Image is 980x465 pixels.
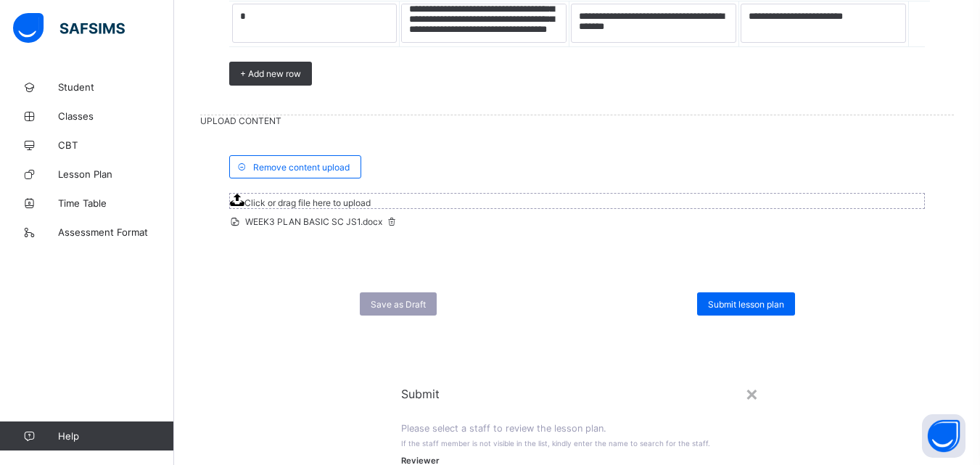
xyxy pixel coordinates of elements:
[708,299,784,310] span: Submit lesson plan
[58,168,174,180] span: Lesson Plan
[58,139,174,151] span: CBT
[58,226,174,238] span: Assessment Format
[58,430,173,442] span: Help
[229,216,398,227] span: WEEK3 PLAN BASIC SC JS1.docx
[229,193,925,209] span: Click or drag file here to upload
[922,414,965,458] button: Open asap
[58,81,174,93] span: Student
[371,299,426,310] span: Save as Draft
[58,197,174,209] span: Time Table
[401,387,752,401] span: Submit
[58,110,174,122] span: Classes
[253,162,350,173] span: Remove content upload
[240,68,301,79] span: + Add new row
[200,115,954,126] span: UPLOAD CONTENT
[745,381,759,406] div: ×
[401,439,710,448] span: If the staff member is not visible in the list, kindly enter the name to search for the staff.
[401,423,606,434] span: Please select a staff to review the lesson plan.
[244,197,371,208] span: Click or drag file here to upload
[13,13,125,44] img: safsims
